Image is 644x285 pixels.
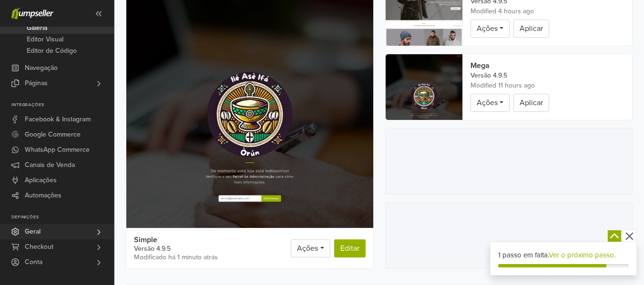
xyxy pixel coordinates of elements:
span: Checkout [25,239,53,255]
span: Navegação [25,60,58,76]
span: Automações [25,188,61,203]
span: Google Commerce [25,127,81,142]
span: Versão 4.9.5 [470,72,507,79]
p: Integrações [11,102,114,108]
div: 1 passo em falta. [498,250,629,261]
a: Ações [470,94,510,112]
span: Conta [25,255,42,270]
span: Ações [477,98,498,108]
span: Aplicações [25,173,57,188]
span: Mega [470,62,490,69]
span: Geral [25,224,41,239]
span: Canais de Venda [25,157,75,173]
a: Ações [470,20,510,38]
img: Mega Espaço reservado ao tema: uma representação visual do espaço reservado à imagem do tema Mega. [386,54,463,120]
span: Editor Visual [27,34,63,45]
span: Facebook & Instagram [25,112,91,127]
button: Aplicar [513,94,549,112]
span: Editor de Código [27,45,77,57]
span: 2025-08-17 00:59 [134,254,218,261]
a: Ações [291,239,330,257]
span: Ações [477,24,498,33]
span: 2025-08-16 13:44 [470,82,535,89]
span: Ações [297,244,318,253]
a: Ver o próximo passo. [549,251,615,259]
p: Definições [11,215,114,220]
span: WhatsApp Commerce [25,142,90,157]
button: Aplicar [513,20,549,38]
a: Versão 4.9.5 [134,246,171,252]
span: Simple [134,236,218,244]
a: Editar [334,239,366,257]
span: Páginas [25,76,48,91]
span: Galeria [27,22,47,34]
span: 2025-08-16 20:11 [470,8,534,15]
